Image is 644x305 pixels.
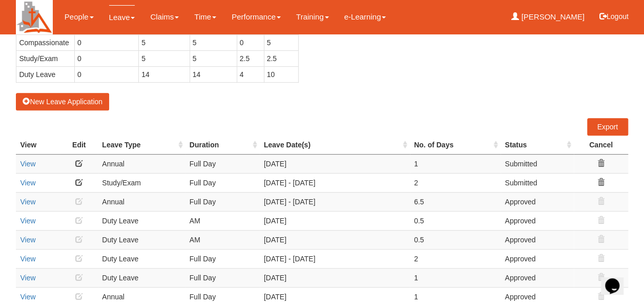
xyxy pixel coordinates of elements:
[574,136,628,155] th: Cancel
[20,217,35,225] a: View
[190,50,237,66] td: 5
[410,230,501,249] td: 0.5
[501,154,574,173] td: Submitted
[139,50,190,66] td: 5
[60,136,98,155] th: Edit
[185,211,260,230] td: AM
[410,136,501,155] th: No. of Days : activate to sort column ascending
[260,211,410,230] td: [DATE]
[296,5,329,29] a: Training
[587,118,628,136] a: Export
[260,249,410,268] td: [DATE] - [DATE]
[190,66,237,82] td: 14
[65,5,94,29] a: People
[501,211,574,230] td: Approved
[260,192,410,211] td: [DATE] - [DATE]
[501,230,574,249] td: Approved
[232,5,281,29] a: Performance
[139,34,190,50] td: 5
[592,4,636,29] button: Logout
[264,50,299,66] td: 2.5
[20,198,35,206] a: View
[109,5,135,29] a: Leave
[501,192,574,211] td: Approved
[98,192,185,211] td: Annual
[501,249,574,268] td: Approved
[16,66,75,82] td: Duty Leave
[410,249,501,268] td: 2
[260,230,410,249] td: [DATE]
[150,5,179,29] a: Claims
[20,255,35,263] a: View
[501,136,574,155] th: Status : activate to sort column ascending
[194,5,216,29] a: Time
[20,293,35,301] a: View
[237,50,264,66] td: 2.5
[98,154,185,173] td: Annual
[410,211,501,230] td: 0.5
[410,173,501,192] td: 2
[20,160,35,168] a: View
[501,173,574,192] td: Submitted
[185,268,260,287] td: Full Day
[20,274,35,282] a: View
[98,268,185,287] td: Duty Leave
[237,66,264,82] td: 4
[260,154,410,173] td: [DATE]
[185,230,260,249] td: AM
[75,34,139,50] td: 0
[98,249,185,268] td: Duty Leave
[511,5,585,29] a: [PERSON_NAME]
[410,192,501,211] td: 6.5
[410,154,501,173] td: 1
[601,264,634,295] iframe: chat widget
[260,136,410,155] th: Leave Date(s) : activate to sort column ascending
[344,5,386,29] a: e-Learning
[98,136,185,155] th: Leave Type : activate to sort column ascending
[16,34,75,50] td: Compassionate
[501,268,574,287] td: Approved
[20,236,35,244] a: View
[16,136,60,155] th: View
[410,268,501,287] td: 1
[16,50,75,66] td: Study/Exam
[185,192,260,211] td: Full Day
[98,230,185,249] td: Duty Leave
[260,173,410,192] td: [DATE] - [DATE]
[185,249,260,268] td: Full Day
[75,50,139,66] td: 0
[185,136,260,155] th: Duration : activate to sort column ascending
[185,173,260,192] td: Full Day
[185,154,260,173] td: Full Day
[264,34,299,50] td: 5
[264,66,299,82] td: 10
[190,34,237,50] td: 5
[98,173,185,192] td: Study/Exam
[237,34,264,50] td: 0
[98,211,185,230] td: Duty Leave
[75,66,139,82] td: 0
[20,179,35,187] a: View
[139,66,190,82] td: 14
[16,93,109,110] button: New Leave Application
[260,268,410,287] td: [DATE]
